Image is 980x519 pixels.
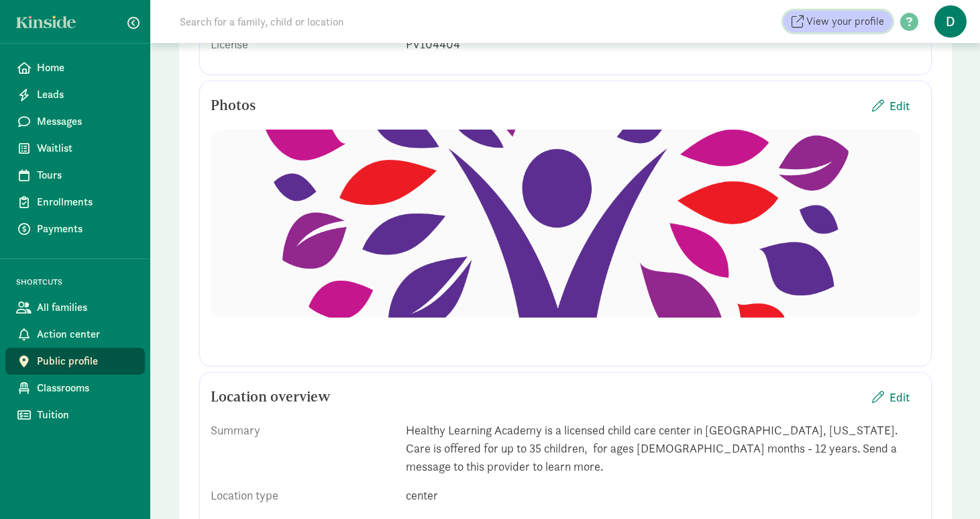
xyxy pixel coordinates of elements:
[37,353,134,369] span: Public profile
[861,91,920,120] button: Edit
[5,402,145,428] a: Tuition
[211,421,395,475] div: Summary
[5,321,145,348] a: Action center
[889,97,910,115] span: Edit
[861,383,920,412] button: Edit
[5,135,145,162] a: Waitlist
[913,455,980,519] iframe: Chat Widget
[37,113,134,130] span: Messages
[806,13,884,30] span: View your profile
[211,35,395,53] div: License
[37,407,134,423] span: Tuition
[406,486,920,504] div: center
[211,389,331,405] h5: Location overview
[889,388,910,406] span: Edit
[37,326,134,342] span: Action center
[37,167,134,183] span: Tours
[211,486,395,504] div: Location type
[37,380,134,396] span: Classrooms
[37,221,134,237] span: Payments
[5,54,145,81] a: Home
[5,348,145,375] a: Public profile
[406,35,920,53] div: PV104404
[5,294,145,321] a: All families
[37,140,134,156] span: Waitlist
[5,81,145,108] a: Leads
[37,87,134,103] span: Leads
[5,216,145,242] a: Payments
[5,108,145,135] a: Messages
[211,97,256,113] h5: Photos
[172,8,548,35] input: Search for a family, child or location
[934,5,967,38] span: D
[5,189,145,216] a: Enrollments
[783,11,892,32] a: View your profile
[37,194,134,210] span: Enrollments
[37,299,134,316] span: All families
[406,421,920,475] div: Healthy Learning Academy is a licensed child care center in [GEOGRAPHIC_DATA], [US_STATE]. Care i...
[37,60,134,76] span: Home
[5,375,145,402] a: Classrooms
[5,162,145,189] a: Tours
